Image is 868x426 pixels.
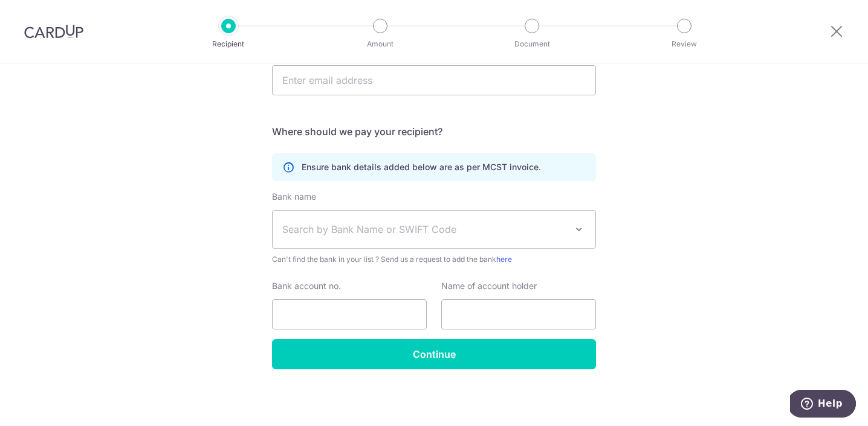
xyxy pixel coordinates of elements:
[640,38,729,50] p: Review
[302,161,541,173] p: Ensure bank details added below are as per MCST invoice.
[487,38,577,50] p: Document
[28,8,53,19] span: Help
[272,191,316,203] label: Bank name
[184,38,273,50] p: Recipient
[335,38,425,50] p: Amount
[496,255,512,264] a: here
[272,280,341,292] label: Bank account no.
[272,253,596,265] span: Can't find the bank in your list ? Send us a request to add the bank
[441,280,537,292] label: Name of account holder
[24,24,83,39] img: CardUp
[272,65,596,95] input: Enter email address
[272,339,596,369] input: Continue
[272,124,596,139] h5: Where should we pay your recipient?
[282,222,566,237] span: Search by Bank Name or SWIFT Code
[790,390,856,420] iframe: Opens a widget where you can find more information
